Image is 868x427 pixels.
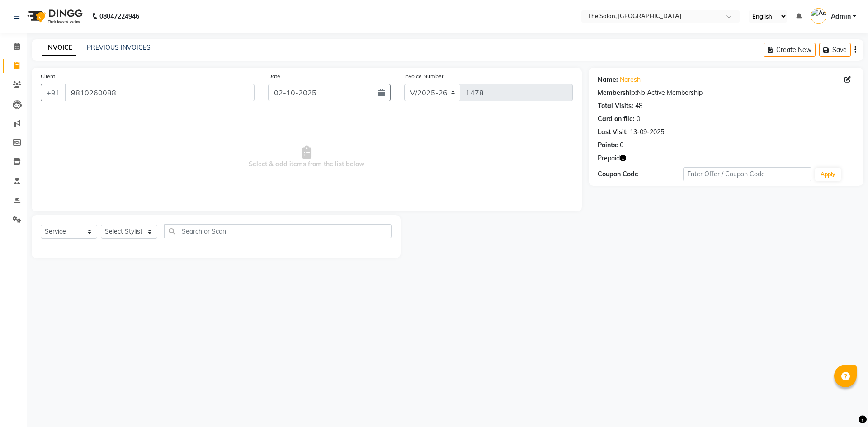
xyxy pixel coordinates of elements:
div: Last Visit: [598,127,628,137]
div: Name: [598,75,618,84]
a: INVOICE [42,40,76,56]
input: Search or Scan [164,224,392,238]
a: Naresh [620,75,641,84]
label: Date [268,72,280,80]
input: Enter Offer / Coupon Code [683,167,811,181]
div: 48 [635,101,642,111]
div: 13-09-2025 [630,127,664,137]
label: Invoice Number [404,72,443,80]
div: No Active Membership [598,88,854,98]
input: Search by Name/Mobile/Email/Code [65,84,255,101]
div: Coupon Code [598,169,683,179]
div: Points: [598,141,618,150]
div: Total Visits: [598,101,633,111]
span: Admin [831,12,851,21]
img: Admin [811,8,826,24]
button: Apply [815,168,841,181]
iframe: chat widget [830,391,859,418]
div: 0 [620,141,623,150]
b: 08047224946 [99,4,139,29]
button: Create New [764,43,816,57]
span: Prepaid [598,154,620,163]
a: PREVIOUS INVOICES [87,43,151,52]
button: +91 [41,84,66,101]
div: Card on file: [598,114,635,124]
button: Save [819,43,851,57]
div: Membership: [598,88,637,98]
div: 0 [637,114,640,124]
span: Select & add items from the list below [41,112,573,202]
img: logo [23,4,85,29]
label: Client [41,72,55,80]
